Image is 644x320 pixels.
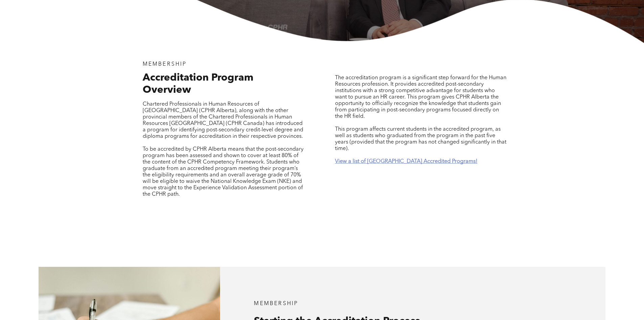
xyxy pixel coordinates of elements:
span: Accreditation Program Overview [143,73,254,95]
span: The accreditation program is a significant step forward for the Human Resources profession. It pr... [335,75,506,119]
span: To be accredited by CPHR Alberta means that the post-secondary program has been assessed and show... [143,147,304,197]
span: MEMBERSHIP [254,301,298,306]
span: Chartered Professionals in Human Resources of [GEOGRAPHIC_DATA] (CPHR Alberta), along with the ot... [143,102,303,139]
span: MEMBERSHIP [143,62,187,67]
span: This program affects current students in the accredited program, as well as students who graduate... [335,127,506,151]
a: View a list of [GEOGRAPHIC_DATA] Accredited Programs! [335,159,477,164]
